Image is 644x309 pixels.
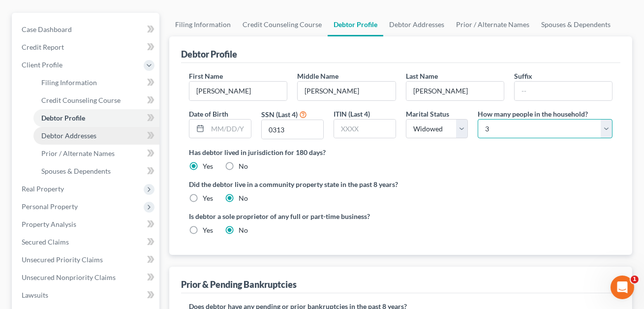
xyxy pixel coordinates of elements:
a: Lawsuits [14,286,159,304]
label: Yes [203,225,213,235]
iframe: Intercom live chat [611,276,634,299]
span: Personal Property [22,202,78,211]
span: Unsecured Nonpriority Claims [22,273,116,281]
span: Spouses & Dependents [41,167,111,175]
span: Debtor Addresses [41,131,96,140]
input: -- [406,82,504,100]
input: -- [515,82,612,100]
label: First Name [189,71,223,81]
a: Filing Information [169,13,237,36]
input: M.I [298,82,395,100]
span: Debtor Profile [41,114,85,122]
a: Credit Report [14,38,159,56]
span: 1 [631,276,639,283]
a: Debtor Profile [33,109,159,127]
input: XXXX [262,120,323,139]
span: Real Property [22,185,64,193]
a: Credit Counseling Course [33,92,159,109]
span: Secured Claims [22,238,69,246]
span: Case Dashboard [22,25,72,33]
span: Lawsuits [22,291,48,299]
span: Filing Information [41,78,97,87]
span: Property Analysis [22,220,76,228]
div: Prior & Pending Bankruptcies [181,278,297,290]
a: Unsecured Priority Claims [14,251,159,269]
label: Suffix [514,71,532,81]
a: Debtor Addresses [383,13,450,36]
span: Credit Counseling Course [41,96,121,104]
label: SSN (Last 4) [261,109,298,120]
a: Secured Claims [14,233,159,251]
label: Last Name [406,71,438,81]
label: Yes [203,193,213,203]
a: Filing Information [33,74,159,92]
label: Middle Name [297,71,338,81]
a: Credit Counseling Course [237,13,328,36]
a: Prior / Alternate Names [33,145,159,162]
span: Unsecured Priority Claims [22,255,103,264]
a: Property Analysis [14,216,159,233]
input: MM/DD/YYYY [208,120,251,138]
label: Has debtor lived in jurisdiction for 180 days? [189,147,613,157]
span: Client Profile [22,61,62,69]
a: Prior / Alternate Names [450,13,535,36]
input: -- [189,82,287,100]
span: Credit Report [22,43,64,51]
a: Debtor Profile [328,13,383,36]
span: Prior / Alternate Names [41,149,115,157]
a: Spouses & Dependents [535,13,616,36]
label: No [239,225,248,235]
label: ITIN (Last 4) [334,109,370,119]
label: Yes [203,161,213,171]
label: Is debtor a sole proprietor of any full or part-time business? [189,211,396,221]
input: XXXX [334,120,396,138]
label: Date of Birth [189,109,228,119]
label: Marital Status [406,109,449,119]
a: Debtor Addresses [33,127,159,145]
div: Debtor Profile [181,48,237,60]
label: No [239,193,248,203]
label: How many people in the household? [478,109,588,119]
a: Case Dashboard [14,21,159,38]
a: Spouses & Dependents [33,162,159,180]
label: No [239,161,248,171]
label: Did the debtor live in a community property state in the past 8 years? [189,179,613,189]
a: Unsecured Nonpriority Claims [14,269,159,286]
